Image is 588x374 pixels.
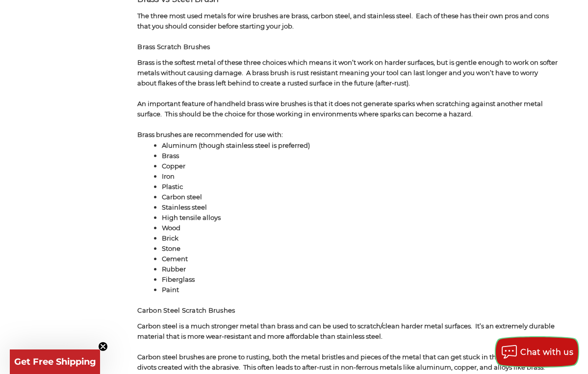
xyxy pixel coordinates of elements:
[162,265,186,273] span: Rubber
[137,43,210,51] span: Brass Scratch Brushes
[137,58,558,87] span: Brass is the softest metal of these three choices which means it won’t work on harder surfaces, b...
[162,286,179,294] span: Paint
[496,337,578,367] button: Chat with us
[162,141,310,149] span: Aluminum (though stainless steel is preferred)
[137,306,235,314] span: Carbon Steel Scratch Brushes
[10,349,100,374] div: Get Free ShippingClose teaser
[162,244,180,252] span: Stone
[162,275,195,283] span: Fiberglass
[162,224,180,232] span: Wood
[162,255,188,263] span: Cement
[162,152,179,160] span: Brass
[14,356,96,367] span: Get Free Shipping
[137,100,543,118] span: An important feature of handheld brass wire brushes is that it does not generate sparks when scra...
[162,193,202,201] span: Carbon steel
[162,234,179,242] span: Brick
[162,203,207,211] span: Stainless steel
[520,347,573,357] span: Chat with us
[137,322,555,340] span: Carbon steel is a much stronger metal than brass and can be used to scratch/clean harder metal su...
[137,131,283,138] span: Brass brushes are recommended for use with:
[162,162,185,170] span: Copper
[162,172,175,180] span: Iron
[137,12,549,30] span: The three most used metals for wire brushes are brass, carbon steel, and stainless steel. Each of...
[162,183,183,190] span: Plastic
[98,342,108,351] button: Close teaser
[162,214,221,221] span: High tensile alloys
